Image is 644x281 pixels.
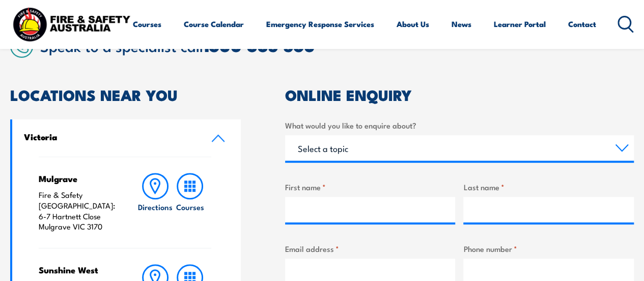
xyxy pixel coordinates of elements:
[39,264,119,275] h4: Sunshine West
[40,36,634,55] h2: Speak to a specialist call
[138,173,173,232] a: Directions
[39,173,119,184] h4: Mulgrave
[176,201,204,212] h6: Courses
[463,243,634,254] label: Phone number
[285,243,456,254] label: Email address
[397,12,429,36] a: About Us
[138,201,173,212] h6: Directions
[173,173,207,232] a: Courses
[39,190,119,232] p: Fire & Safety [GEOGRAPHIC_DATA]: 6-7 Hartnett Close Mulgrave VIC 3170
[494,12,546,36] a: Learner Portal
[12,119,241,157] a: Victoria
[24,131,195,142] h4: Victoria
[285,88,634,101] h2: ONLINE ENQUIRY
[452,12,471,36] a: News
[285,119,634,131] label: What would you like to enquire about?
[10,88,241,101] h2: LOCATIONS NEAR YOU
[285,181,456,193] label: First name
[463,181,634,193] label: Last name
[568,12,596,36] a: Contact
[184,12,244,36] a: Course Calendar
[266,12,374,36] a: Emergency Response Services
[133,12,161,36] a: Courses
